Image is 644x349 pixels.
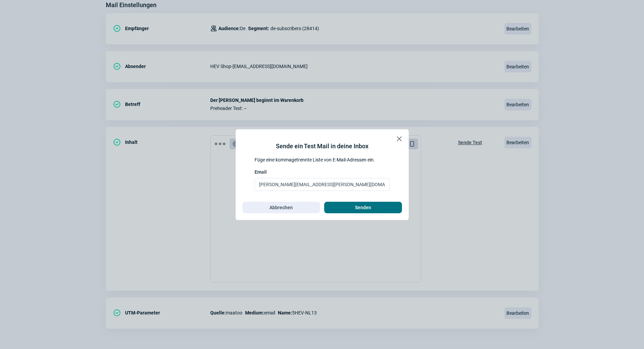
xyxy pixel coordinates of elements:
[324,202,402,213] button: Senden
[242,202,320,213] button: Abbrechen
[276,141,368,151] div: Sende ein Test Mail in deine Inbox
[255,178,390,191] input: Email
[255,156,390,163] div: Füge eine kommagetrennte Liste von E-Mail-Adressen ein.
[269,202,293,213] span: Abbrechen
[255,169,267,175] span: Email
[355,202,371,213] span: Senden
